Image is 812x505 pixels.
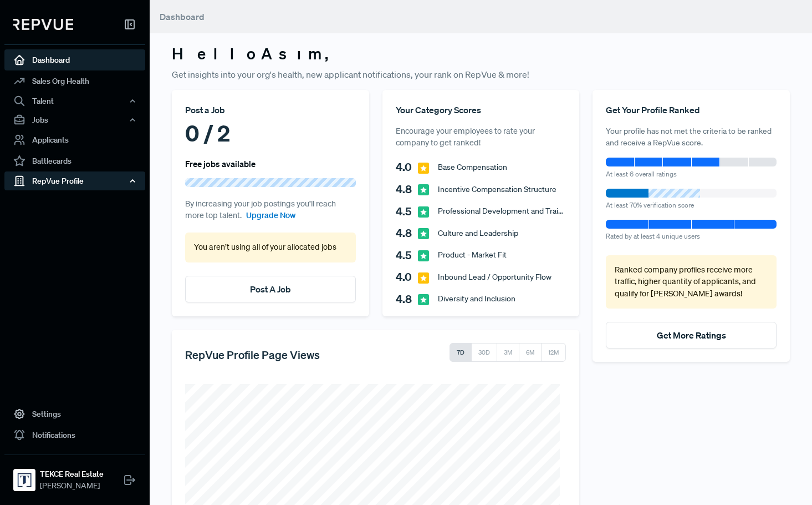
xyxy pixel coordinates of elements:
[519,343,542,362] button: 6M
[396,125,566,149] p: Encourage your employees to rate your company to get ranked!
[606,169,677,179] span: At least 6 overall ratings
[606,103,777,117] div: Get Your Profile Ranked
[438,161,507,173] span: Base Compensation
[541,343,566,362] button: 12M
[4,92,145,110] button: Talent
[615,264,768,300] p: Ranked company profiles receive more traffic, higher quantity of applicants, and qualify for [PER...
[4,171,145,190] button: RepVue Profile
[13,19,73,30] img: RepVue
[396,225,418,241] span: 4.8
[606,322,777,349] button: Get More Ratings
[4,454,145,496] a: TEKCE Real EstateTEKCE Real Estate[PERSON_NAME]
[396,247,418,264] span: 4.5
[4,403,145,425] a: Settings
[606,231,700,241] span: Rated by at least 4 unique users
[396,291,418,307] span: 4.8
[185,276,356,302] button: Post A Job
[16,471,33,489] img: TEKCE Real Estate
[396,181,418,198] span: 4.8
[185,103,356,117] div: Post a Job
[246,210,295,222] a: Upgrade Now
[40,468,104,480] strong: TEKCE Real Estate
[172,68,790,81] p: Get insights into your org's health, new applicant notifications, your rank on RepVue & more!
[606,200,694,210] span: At least 70% verification score
[4,150,145,171] a: Battlecards
[172,44,790,63] h3: Hello Asım ,
[185,348,320,361] h5: RepVue Profile Page Views
[438,205,566,217] span: Professional Development and Training
[185,117,356,150] div: 0 / 2
[185,159,256,169] h6: Free jobs available
[438,228,518,239] span: Culture and Leadership
[606,125,777,149] p: Your profile has not met the criteria to be ranked and receive a RepVue score.
[471,343,497,362] button: 30D
[438,293,515,305] span: Diversity and Inclusion
[185,198,356,222] p: By increasing your job postings you’ll reach more top talent.
[396,103,566,117] div: Your Category Scores
[4,129,145,150] a: Applicants
[438,184,556,195] span: Incentive Compensation Structure
[450,343,472,362] button: 7D
[40,480,104,492] span: [PERSON_NAME]
[438,271,551,283] span: Inbound Lead / Opportunity Flow
[438,249,507,261] span: Product - Market Fit
[4,110,145,129] button: Jobs
[4,70,145,92] a: Sales Org Health
[250,284,291,295] a: Post A Job
[497,343,519,362] button: 3M
[4,49,145,70] a: Dashboard
[160,11,205,22] span: Dashboard
[396,159,418,175] span: 4.0
[194,241,347,254] p: You aren’t using all of your allocated jobs
[396,203,418,220] span: 4.5
[396,269,418,285] span: 4.0
[4,425,145,446] a: Notifications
